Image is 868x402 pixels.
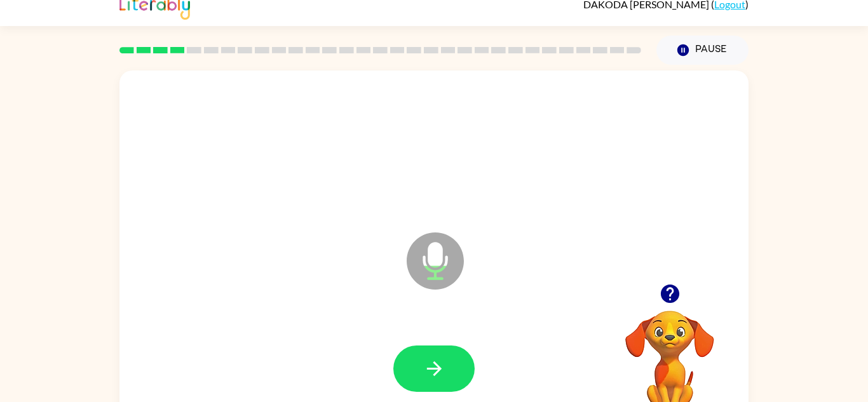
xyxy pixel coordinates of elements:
[656,36,749,65] button: Pause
